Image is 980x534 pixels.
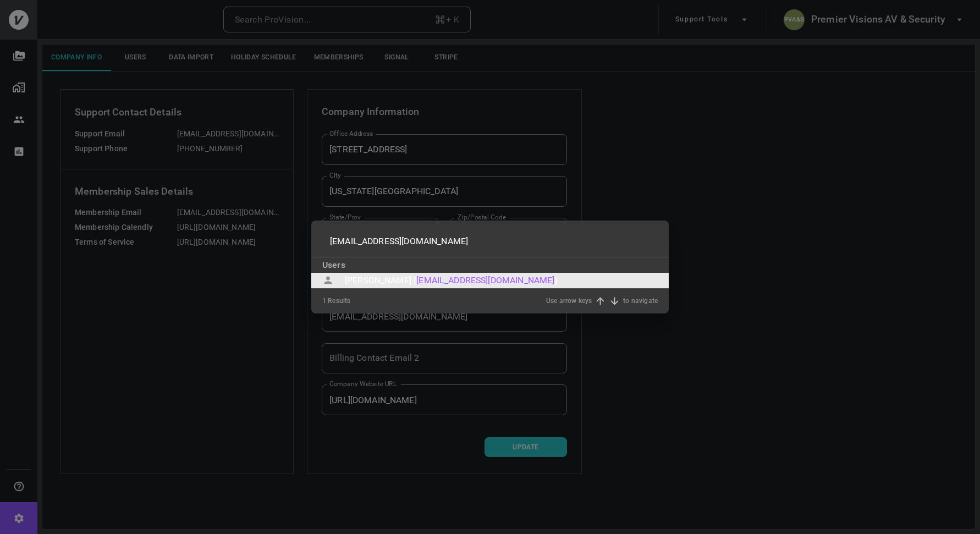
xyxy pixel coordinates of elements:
[322,226,658,257] input: Search ProVision...
[623,295,658,307] div: to navigate
[345,274,416,287] div: [PERSON_NAME] (
[554,274,558,287] div: )
[546,295,592,307] div: Use arrow keys
[311,257,669,273] div: Users
[416,274,554,287] div: [EMAIL_ADDRESS][DOMAIN_NAME]
[322,289,350,313] div: 1 Results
